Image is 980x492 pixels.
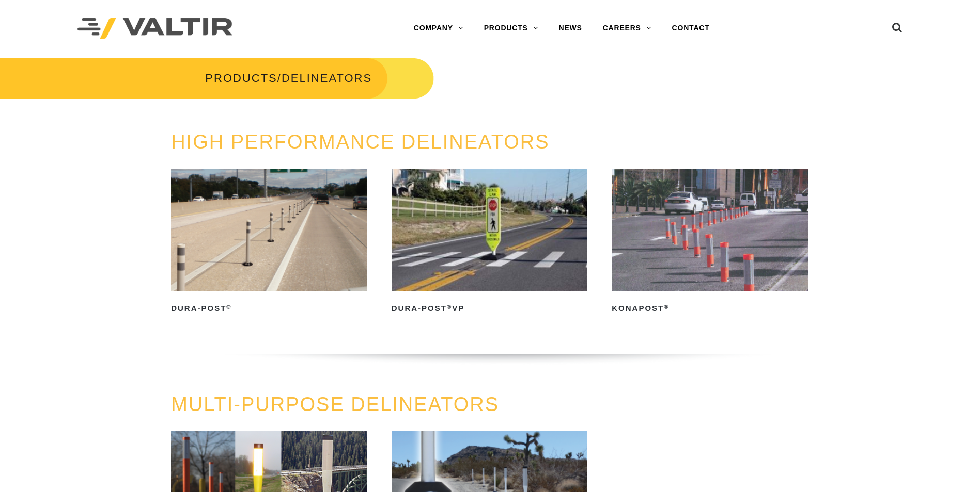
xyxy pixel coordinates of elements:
[549,18,593,39] a: NEWS
[205,72,277,85] a: PRODUCTS
[403,18,474,39] a: COMPANY
[392,169,588,317] a: Dura-Post®VP
[171,393,499,415] a: MULTI-PURPOSE DELINEATORS
[171,131,549,153] a: HIGH PERFORMANCE DELINEATORS
[612,169,808,317] a: KonaPost®
[282,72,372,85] span: DELINEATORS
[171,169,367,317] a: Dura-Post®
[612,300,808,317] h2: KonaPost
[447,304,452,310] sup: ®
[664,304,669,310] sup: ®
[392,300,588,317] h2: Dura-Post VP
[474,18,549,39] a: PRODUCTS
[662,18,720,39] a: CONTACT
[226,304,231,310] sup: ®
[593,18,662,39] a: CAREERS
[171,300,367,317] h2: Dura-Post
[77,18,232,39] img: Valtir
